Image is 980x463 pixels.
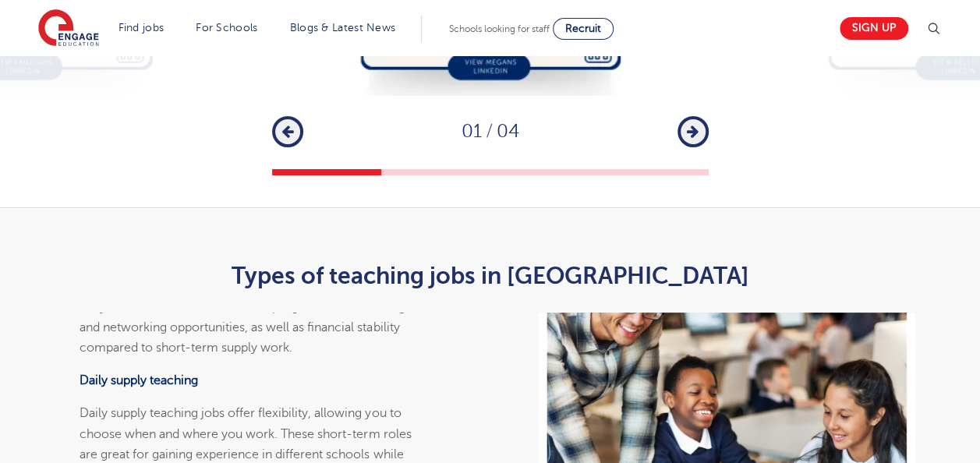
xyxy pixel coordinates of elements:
[381,169,490,175] button: 2 of 4
[80,373,198,387] b: Daily supply teaching
[482,121,497,142] span: /
[462,121,482,142] span: 01
[600,169,709,175] button: 4 of 4
[119,22,165,34] a: Find jobs
[565,23,601,34] span: Recruit
[497,121,519,142] span: 04
[290,22,396,34] a: Blogs & Latest News
[840,17,908,40] a: Sign up
[196,22,257,34] a: For Schools
[490,169,600,175] button: 3 of 4
[449,23,550,34] span: Schools looking for staff
[38,9,99,48] img: Engage Education
[553,18,614,40] a: Recruit
[272,169,381,175] button: 1 of 4
[231,263,748,289] b: Types of teaching jobs in [GEOGRAPHIC_DATA]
